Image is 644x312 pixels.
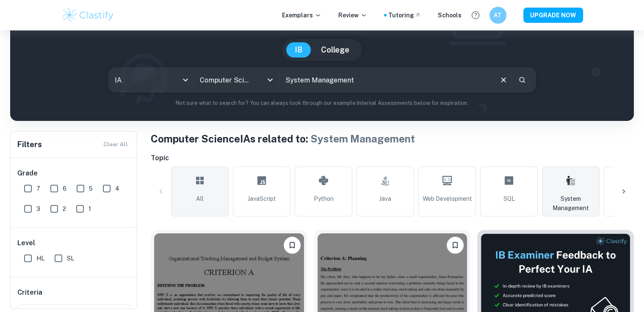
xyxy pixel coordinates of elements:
[109,68,193,92] div: IA
[468,8,483,22] button: Help and Feedback
[248,194,276,203] span: JavaScript
[310,133,415,145] span: System Management
[338,11,367,20] p: Review
[312,42,358,57] button: College
[115,184,119,193] span: 4
[17,99,627,107] p: Not sure what to search for? You can always look through our example Internal Assessments below f...
[379,194,391,203] span: Java
[17,139,42,151] h6: Filters
[546,194,596,213] span: System Management
[523,8,583,23] button: UPGRADE NOW
[282,11,321,20] p: Exemplars
[284,237,301,254] button: Bookmark
[17,238,131,248] h6: Level
[493,11,503,20] h6: AT
[89,184,93,193] span: 5
[515,73,529,87] button: Search
[63,204,66,213] span: 2
[438,11,462,20] a: Schools
[495,72,511,88] button: Clear
[36,184,40,193] span: 7
[503,194,515,203] span: SQL
[36,254,44,263] span: HL
[67,254,74,263] span: SL
[286,42,311,57] button: IB
[17,287,42,298] h6: Criteria
[63,184,66,193] span: 6
[151,153,634,163] h6: Topic
[196,194,204,203] span: All
[388,11,421,20] a: Tutoring
[279,68,492,92] input: E.g. event website, web development, Python...
[447,237,464,254] button: Bookmark
[489,7,506,24] button: AT
[423,194,472,203] span: Web Development
[264,74,276,86] button: Open
[36,204,40,213] span: 3
[151,131,634,146] h1: Computer Science IAs related to:
[314,194,334,203] span: Python
[61,7,115,24] img: Clastify logo
[17,168,131,178] h6: Grade
[88,204,91,213] span: 1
